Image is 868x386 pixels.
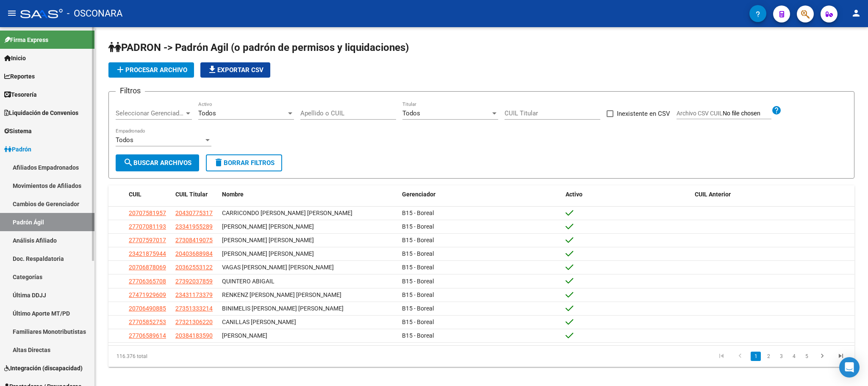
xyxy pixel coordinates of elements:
[402,210,434,216] span: B15 - Boreal
[4,126,32,136] span: Sistema
[4,72,35,81] span: Reportes
[116,136,133,144] span: Todos
[402,305,434,312] span: B15 - Boreal
[129,210,166,216] span: 20707581957
[175,305,213,312] span: 27351333214
[222,250,314,257] span: [PERSON_NAME] [PERSON_NAME]
[562,185,691,204] datatable-header-cell: Activo
[789,352,799,361] a: 4
[402,319,434,325] span: B15 - Boreal
[771,105,782,115] mat-icon: help
[800,349,813,364] li: page 5
[402,291,434,298] span: B15 - Boreal
[776,352,786,361] a: 3
[617,109,670,119] span: Inexistente en CSV
[851,8,861,18] mat-icon: person
[402,332,434,339] span: B15 - Boreal
[762,349,775,364] li: page 2
[123,157,133,168] mat-icon: search
[116,154,199,171] button: Buscar Archivos
[4,364,83,373] span: Integración (discapacidad)
[125,185,172,204] datatable-header-cell: CUIL
[222,305,344,312] span: BINIMELIS [PERSON_NAME] [PERSON_NAME]
[67,4,122,23] span: - OSCONARA
[222,210,352,216] span: CARRICONDO [PERSON_NAME] [PERSON_NAME]
[175,191,208,198] span: CUIL Titular
[7,8,17,18] mat-icon: menu
[129,319,166,325] span: 27705852753
[402,264,434,271] span: B15 - Boreal
[214,159,275,167] span: Borrar Filtros
[108,346,256,367] div: 116.376 total
[402,278,434,285] span: B15 - Boreal
[116,85,145,97] h3: Filtros
[123,159,191,167] span: Buscar Archivos
[833,352,849,361] a: go to last page
[175,210,213,216] span: 20430775317
[129,237,166,243] span: 27707597017
[115,64,125,75] mat-icon: add
[129,291,166,298] span: 27471929609
[222,319,296,325] span: CANILLAS [PERSON_NAME]
[695,191,731,198] span: CUIL Anterior
[222,291,341,298] span: RENKENZ [PERSON_NAME] [PERSON_NAME]
[402,237,434,243] span: B15 - Boreal
[402,250,434,257] span: B15 - Boreal
[207,66,263,74] span: Exportar CSV
[129,223,166,230] span: 27707081193
[222,237,314,243] span: [PERSON_NAME] [PERSON_NAME]
[399,185,562,204] datatable-header-cell: Gerenciador
[222,223,314,230] span: [PERSON_NAME] [PERSON_NAME]
[108,62,194,78] button: Procesar archivo
[129,191,141,198] span: CUIL
[129,278,166,285] span: 27706365708
[206,154,282,171] button: Borrar Filtros
[691,185,854,204] datatable-header-cell: CUIL Anterior
[751,352,761,361] a: 1
[4,108,78,117] span: Liquidación de Convenios
[108,42,409,53] span: PADRON -> Padrón Agil (o padrón de permisos y liquidaciones)
[222,278,275,285] span: QUINTERO ABIGAIL
[222,332,267,339] span: [PERSON_NAME]
[214,157,224,168] mat-icon: delete
[175,250,213,257] span: 20403688984
[115,66,187,74] span: Procesar archivo
[198,109,216,117] span: Todos
[175,223,213,230] span: 23341955289
[175,291,213,298] span: 23431173379
[402,109,420,117] span: Todos
[175,237,213,243] span: 27308419075
[749,349,762,364] li: page 1
[222,264,334,271] span: VAGAS [PERSON_NAME] [PERSON_NAME]
[839,357,860,378] div: Open Intercom Messenger
[723,110,771,117] input: Archivo CSV CUIL
[129,250,166,257] span: 23421875944
[175,264,213,271] span: 20362553122
[172,185,219,204] datatable-header-cell: CUIL Titular
[175,278,213,285] span: 27392037859
[4,90,37,99] span: Tesorería
[116,109,184,117] span: Seleccionar Gerenciador
[713,352,729,361] a: go to first page
[4,53,26,63] span: Inicio
[402,191,435,198] span: Gerenciador
[763,352,774,361] a: 2
[4,35,48,45] span: Firma Express
[222,191,244,198] span: Nombre
[129,332,166,339] span: 27706589614
[219,185,399,204] datatable-header-cell: Nombre
[566,191,582,198] span: Activo
[200,62,270,78] button: Exportar CSV
[402,223,434,230] span: B15 - Boreal
[814,352,830,361] a: go to next page
[175,332,213,339] span: 20384183590
[207,64,217,75] mat-icon: file_download
[129,305,166,312] span: 20706490885
[775,349,788,364] li: page 3
[677,110,723,117] span: Archivo CSV CUIL
[732,352,748,361] a: go to previous page
[175,319,213,325] span: 27321306220
[4,145,31,154] span: Padrón
[801,352,812,361] a: 5
[129,264,166,271] span: 20706878069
